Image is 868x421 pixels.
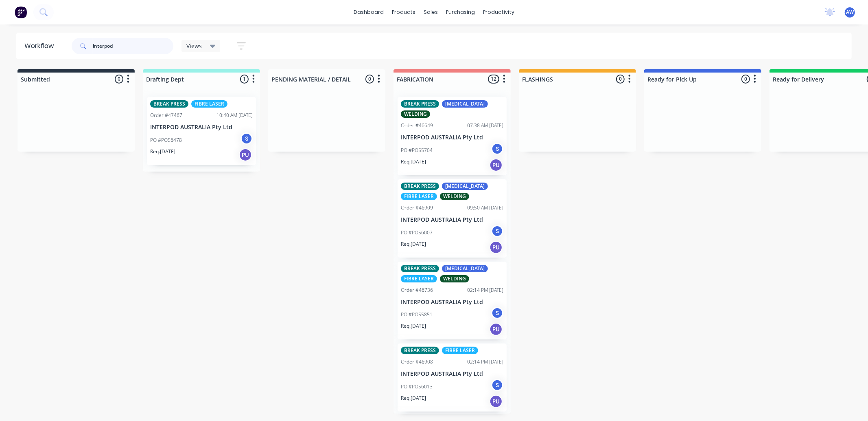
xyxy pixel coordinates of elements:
div: productivity [479,6,518,18]
div: WELDING [440,193,469,200]
p: Req. [DATE] [150,148,175,155]
div: BREAK PRESS[MEDICAL_DATA]FIBRE LASERWELDINGOrder #4673602:14 PM [DATE]INTERPOD AUSTRALIA Pty LtdP... [398,262,507,340]
p: INTERPOD AUSTRALIA Pty Ltd [401,299,503,306]
div: PU [490,395,503,408]
p: INTERPOD AUSTRALIA Pty Ltd [150,124,253,131]
div: BREAK PRESS[MEDICAL_DATA]FIBRE LASERWELDINGOrder #4690909:50 AM [DATE]INTERPOD AUSTRALIA Pty LtdP... [398,179,507,258]
div: WELDING [440,275,469,282]
div: BREAK PRESS[MEDICAL_DATA]WELDINGOrder #4664907:38 AM [DATE]INTERPOD AUSTRALIA Pty LtdPO #PO55704S... [398,97,507,175]
p: INTERPOD AUSTRALIA Pty Ltd [401,216,503,223]
div: Order #46908 [401,358,433,366]
div: 02:14 PM [DATE] [467,358,503,366]
div: [MEDICAL_DATA] [442,100,488,108]
div: BREAK PRESS [401,347,439,354]
p: Req. [DATE] [401,322,426,330]
div: products [388,6,420,18]
div: [MEDICAL_DATA] [442,183,488,190]
div: Workflow [24,41,58,51]
div: PU [490,241,503,254]
div: S [491,307,503,319]
p: Req. [DATE] [401,158,426,165]
div: Order #46736 [401,287,433,294]
div: BREAK PRESS [401,100,439,108]
div: FIBRE LASER [191,100,227,108]
p: PO #PO55704 [401,147,433,154]
div: 10:40 AM [DATE] [216,112,253,119]
div: 07:38 AM [DATE] [467,122,503,129]
input: Search for orders... [93,38,173,54]
p: PO #PO56478 [150,137,182,144]
div: FIBRE LASER [401,275,437,282]
div: purchasing [442,6,479,18]
div: S [241,132,253,145]
p: PO #PO55851 [401,311,433,318]
p: INTERPOD AUSTRALIA Pty Ltd [401,134,503,141]
div: BREAK PRESS [150,100,188,108]
div: PU [490,323,503,336]
p: Req. [DATE] [401,395,426,402]
div: PU [490,159,503,172]
div: FIBRE LASER [442,347,478,354]
div: BREAK PRESS [401,265,439,272]
img: Factory [15,6,27,18]
div: BREAK PRESSFIBRE LASEROrder #4746710:40 AM [DATE]INTERPOD AUSTRALIA Pty LtdPO #PO56478SReq.[DATE]PU [147,97,256,165]
p: INTERPOD AUSTRALIA Pty Ltd [401,370,503,377]
span: AW [846,9,854,16]
div: Order #46909 [401,204,433,212]
div: 09:50 AM [DATE] [467,204,503,212]
span: Views [186,42,202,50]
div: S [491,379,503,391]
p: Req. [DATE] [401,240,426,248]
div: BREAK PRESS [401,183,439,190]
div: Order #47467 [150,112,182,119]
div: PU [239,148,252,161]
div: Order #46649 [401,122,433,129]
a: dashboard [350,6,388,18]
div: S [491,225,503,237]
div: [MEDICAL_DATA] [442,265,488,272]
div: FIBRE LASER [401,193,437,200]
div: BREAK PRESSFIBRE LASEROrder #4690802:14 PM [DATE]INTERPOD AUSTRALIA Pty LtdPO #PO56013SReq.[DATE]PU [398,344,507,412]
p: PO #PO56007 [401,229,433,236]
div: WELDING [401,110,430,118]
div: 02:14 PM [DATE] [467,287,503,294]
p: PO #PO56013 [401,383,433,390]
div: S [491,143,503,155]
div: sales [420,6,442,18]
